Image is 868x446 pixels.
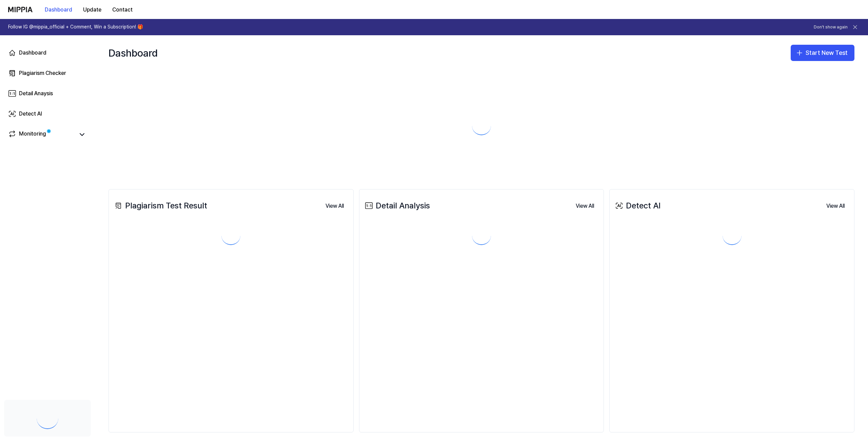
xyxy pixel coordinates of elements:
[614,199,660,212] div: Detect AI
[4,65,91,81] a: Plagiarism Checker
[108,42,158,64] div: Dashboard
[821,199,850,213] button: View All
[363,199,430,212] div: Detail Analysis
[8,7,33,12] img: logo
[113,199,207,212] div: Plagiarism Test Result
[19,89,53,98] div: Detail Anaysis
[4,45,91,61] a: Dashboard
[39,3,78,17] button: Dashboard
[4,85,91,102] a: Detail Anaysis
[570,199,599,213] a: View All
[19,130,46,139] div: Monitoring
[19,69,66,77] div: Plagiarism Checker
[4,106,91,122] a: Detect AI
[19,49,46,57] div: Dashboard
[107,3,138,17] button: Contact
[814,24,848,30] button: Don't show again
[8,24,143,31] h1: Follow IG @mippia_official + Comment, Win a Subscription! 🎁
[8,130,75,139] a: Monitoring
[78,3,107,17] button: Update
[791,45,854,61] button: Start New Test
[821,199,850,213] a: View All
[570,199,599,213] button: View All
[320,199,349,213] button: View All
[78,0,107,19] a: Update
[19,110,42,118] div: Detect AI
[320,199,349,213] a: View All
